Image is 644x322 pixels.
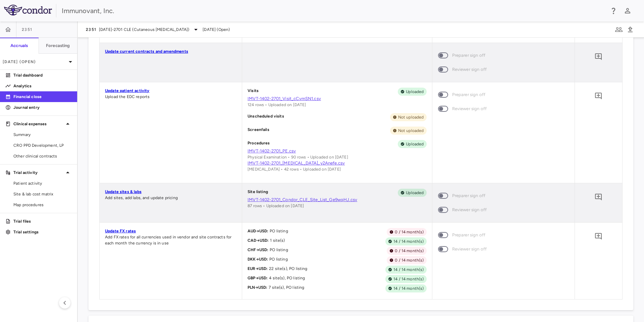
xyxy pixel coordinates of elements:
span: [DATE] (Open) [203,27,230,33]
p: Procedures [248,140,270,148]
button: Add comment [593,90,604,102]
span: [MEDICAL_DATA] • 42 rows • Uploaded on [DATE] [248,167,341,172]
span: Patient activity [13,180,72,186]
span: GBP → USD : [248,276,268,280]
span: Reviewer sign off [452,206,487,214]
span: Add FX rates for all currencies used in vendor and site contracts for each month the currency is ... [105,235,231,245]
span: 4 site(s), PO listing [268,276,305,280]
p: [DATE] (Open) [3,59,66,65]
span: 0 / 14 month(s) [392,257,426,263]
a: IMVT-1402-2701_Visit_cCvmSN1.csv [248,96,426,102]
svg: Add comment [594,53,602,61]
span: PLN → USD : [248,285,267,290]
p: Trial dashboard [13,72,72,78]
button: Add comment [593,231,604,242]
span: Preparer sign off [452,52,486,59]
p: Trial activity [13,170,64,176]
h6: Forecasting [46,43,70,49]
button: Add comment [593,51,604,62]
span: CRO PPD Development, LP [13,142,72,148]
p: Site listing [248,189,268,197]
p: Trial settings [13,229,72,235]
span: [DATE]-2701 CLE (Cutaneous [MEDICAL_DATA]) [99,27,189,33]
a: Update current contracts and amendments [105,49,188,54]
div: Immunovant, Inc. [62,6,605,16]
p: Trial files [13,218,72,224]
svg: Add comment [594,193,602,201]
span: Not uploaded [395,114,427,120]
span: 14 / 14 month(s) [391,285,426,291]
span: PO listing [268,229,288,233]
span: 0 / 14 month(s) [392,248,426,254]
svg: Add comment [594,92,602,100]
span: Reviewer sign off [452,245,487,253]
p: Clinical expenses [13,121,64,127]
a: Update sites & labs [105,189,142,194]
span: Preparer sign off [452,231,486,239]
button: Add comment [593,191,604,203]
span: Uploaded [403,141,426,147]
span: 1 site(s) [269,238,285,243]
a: IMVT-1402-2701_Condor_CLE_Site_List_Ge9wqHJ.csv [248,197,426,203]
span: PO listing [268,257,288,262]
span: Uploaded [403,190,426,196]
a: Update FX rates [105,229,136,233]
span: Preparer sign off [452,91,486,98]
span: Uploaded [403,89,426,95]
span: PO listing [268,247,288,252]
p: Analytics [13,83,72,89]
span: 0 / 14 month(s) [392,229,426,235]
p: Screenfails [248,127,269,135]
span: 22 site(s), PO listing [268,266,307,271]
h6: Accruals [10,43,28,49]
span: 124 rows • Uploaded on [DATE] [248,102,306,107]
span: AUD → USD : [248,229,268,233]
span: 7 site(s), PO listing [267,285,304,290]
span: Physical Examination • 90 rows • Uploaded on [DATE] [248,155,348,159]
span: CHF → USD : [248,247,268,252]
span: Site & lab cost matrix [13,191,72,197]
span: EUR → USD : [248,266,268,271]
p: Journal entry [13,104,72,110]
span: Preparer sign off [452,192,486,199]
a: IMVT-1402-2701_PE.csv [248,148,426,154]
span: Reviewer sign off [452,105,487,112]
span: CAD → USD : [248,238,269,243]
svg: Add comment [594,232,602,240]
span: Map procedures [13,202,72,208]
a: IMVT-1402-2701_[MEDICAL_DATA]_y2Anefe.csv [248,160,426,166]
span: 14 / 14 month(s) [391,276,426,282]
p: Visits [248,88,259,96]
span: DKK → USD : [248,257,268,262]
span: 87 rows • Uploaded on [DATE] [248,203,304,208]
p: Unscheduled visits [248,113,284,121]
span: 2351 [22,27,32,32]
span: Summary [13,132,72,138]
a: Update patient activity [105,88,149,93]
span: Other clinical contracts [13,153,72,159]
span: Upload the EDC reports [105,94,150,99]
p: Financial close [13,94,72,100]
span: 14 / 14 month(s) [391,267,426,273]
span: 14 / 14 month(s) [391,238,426,244]
span: Reviewer sign off [452,66,487,73]
span: Not uploaded [395,128,427,134]
span: 2351 [86,27,96,32]
span: Add sites, add labs, and update pricing [105,195,178,200]
img: logo-full-SnFGN8VE.png [4,5,52,15]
